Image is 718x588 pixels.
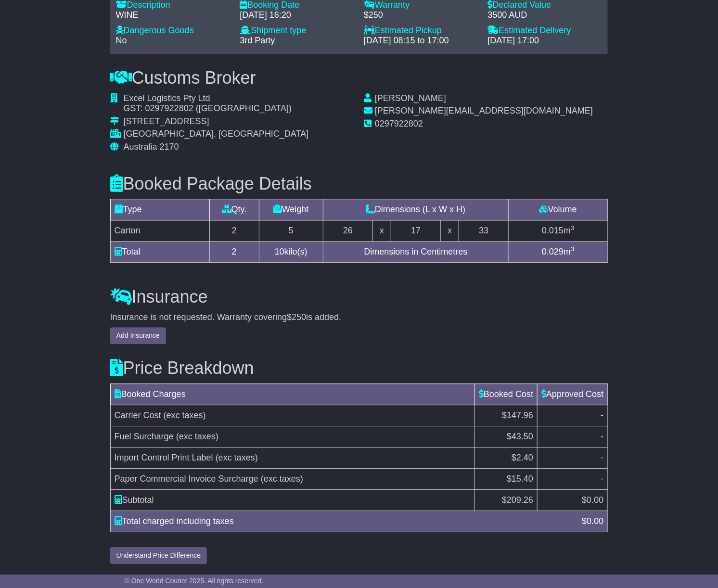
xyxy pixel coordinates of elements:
[125,577,264,585] span: © One World Courier 2025. All rights reserved.
[116,36,127,45] span: No
[509,220,608,242] td: m
[110,220,209,242] td: Carton
[124,116,309,127] div: [STREET_ADDRESS]
[587,516,603,526] span: 0.00
[115,410,161,420] span: Carrier Cost
[601,432,603,441] span: -
[375,93,593,106] td: [PERSON_NAME]
[372,220,391,242] td: x
[488,26,603,36] div: Estimated Delivery
[164,410,206,420] span: (exc taxes)
[110,174,608,193] h3: Booked Package Details
[176,432,218,441] span: (exc taxes)
[110,312,608,323] div: Insurance is not requested. Warranty covering is added.
[110,242,209,263] td: Total
[323,220,372,242] td: 26
[259,199,323,220] td: Weight
[364,26,478,36] div: Estimated Pickup
[507,495,533,505] span: 209.26
[601,410,603,420] span: -
[110,327,166,344] button: Add Insurance
[209,199,259,220] td: Qty.
[512,453,533,462] span: $2.40
[259,220,323,242] td: 5
[209,242,259,263] td: 2
[391,220,441,242] td: 17
[110,515,577,528] div: Total charged including taxes
[124,103,309,114] div: GST: 0297922802 ([GEOGRAPHIC_DATA])
[488,10,603,21] div: 3500 AUD
[375,119,593,137] td: 0297922802
[441,220,459,242] td: x
[364,10,478,21] div: $250
[509,199,608,220] td: Volume
[364,36,478,46] div: [DATE] 08:15 to 17:00
[507,432,533,441] span: $43.50
[459,220,509,242] td: 33
[110,68,608,88] h3: Customs Broker
[538,383,608,405] td: Approved Cost
[240,10,354,21] div: [DATE] 16:20
[577,515,608,528] div: $
[240,36,275,45] span: 3rd Party
[475,489,538,511] td: $
[110,199,209,220] td: Type
[488,36,603,46] div: [DATE] 17:00
[571,224,575,231] sup: 3
[323,242,508,263] td: Dimensions in Centimetres
[275,247,284,256] span: 10
[375,106,593,119] td: [PERSON_NAME][EMAIL_ADDRESS][DOMAIN_NAME]
[110,489,475,511] td: Subtotal
[124,93,309,104] div: Excel Logistics Pty Ltd
[287,312,306,322] span: $250
[124,129,309,140] div: [GEOGRAPHIC_DATA], [GEOGRAPHIC_DATA]
[601,453,603,462] span: -
[110,383,475,405] td: Booked Charges
[124,142,309,153] div: Australia 2170
[261,474,303,484] span: (exc taxes)
[502,410,533,420] span: $147.96
[240,26,354,36] div: Shipment type
[538,489,608,511] td: $
[110,358,608,378] h3: Price Breakdown
[115,432,174,441] span: Fuel Surcharge
[110,547,207,564] button: Understand Price Difference
[209,220,259,242] td: 2
[571,245,575,253] sup: 3
[110,287,608,307] h3: Insurance
[509,242,608,263] td: m
[542,226,564,235] span: 0.015
[116,10,231,21] div: WINE
[542,247,564,256] span: 0.029
[116,26,231,36] div: Dangerous Goods
[115,474,258,484] span: Paper Commercial Invoice Surcharge
[323,199,508,220] td: Dimensions (L x W x H)
[507,474,533,484] span: $15.40
[216,453,258,462] span: (exc taxes)
[115,453,213,462] span: Import Control Print Label
[259,242,323,263] td: kilo(s)
[601,474,603,484] span: -
[587,495,603,505] span: 0.00
[475,383,538,405] td: Booked Cost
